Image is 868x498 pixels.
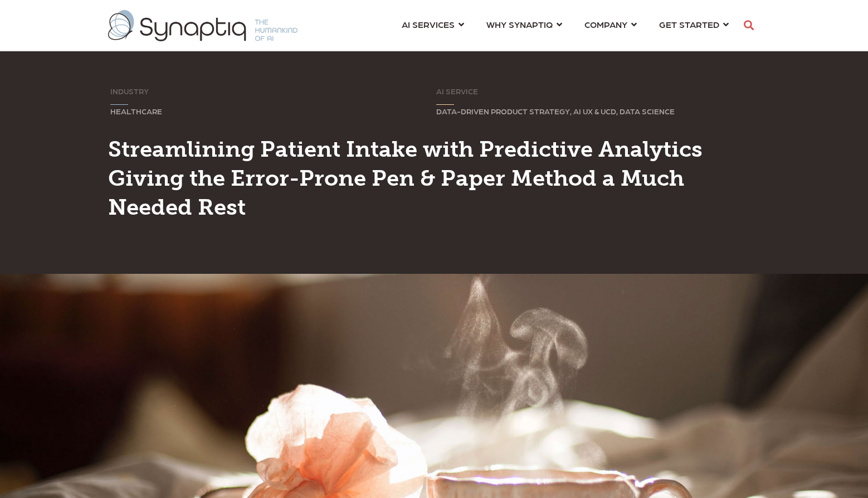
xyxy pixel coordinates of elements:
[402,17,455,32] span: AI SERVICES
[391,6,740,46] nav: menu
[110,107,162,115] span: HEALTHCARE
[108,10,298,41] img: synaptiq logo-2
[659,17,719,32] span: GET STARTED
[584,14,637,35] a: COMPANY
[108,136,703,220] span: Streamlining Patient Intake with Predictive Analytics Giving the Error-Prone Pen & Paper Method a...
[659,14,729,35] a: GET STARTED
[110,104,128,105] svg: Sorry, your browser does not support inline SVG.
[584,17,627,32] span: COMPANY
[486,14,562,35] a: WHY SYNAPTIQ
[486,17,553,32] span: WHY SYNAPTIQ
[402,14,464,35] a: AI SERVICES
[436,107,675,115] span: DATA-DRIVEN PRODUCT STRATEGY, AI UX & UCD, DATA SCIENCE
[436,86,478,95] span: AI SERVICE
[436,104,454,105] svg: Sorry, your browser does not support inline SVG.
[110,86,149,95] span: INDUSTRY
